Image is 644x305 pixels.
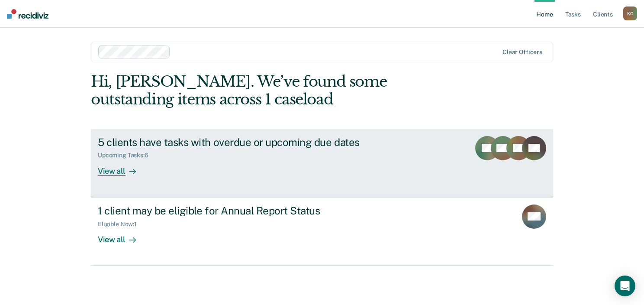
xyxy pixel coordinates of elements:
div: Upcoming Tasks : 6 [98,152,155,159]
div: K C [623,6,637,20]
div: 5 clients have tasks with overdue or upcoming due dates [98,136,402,149]
div: Clear officers [502,49,542,56]
div: 1 client may be eligible for Annual Report Status [98,204,402,217]
button: KC [623,6,637,20]
div: Open Intercom Messenger [615,276,635,296]
img: Recidiviz [7,9,48,19]
div: View all [98,227,146,244]
a: 5 clients have tasks with overdue or upcoming due datesUpcoming Tasks:6View all [91,129,553,197]
div: Hi, [PERSON_NAME]. We’ve found some outstanding items across 1 caseload [91,73,460,108]
div: Eligible Now : 1 [98,221,144,228]
a: 1 client may be eligible for Annual Report StatusEligible Now:1View all [91,197,553,266]
div: View all [98,159,146,176]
